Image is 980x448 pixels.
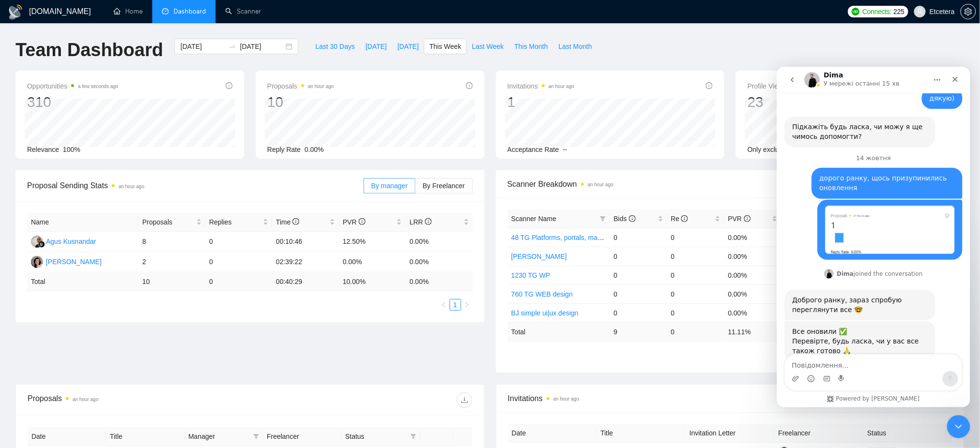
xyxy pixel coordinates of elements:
[345,431,406,442] span: Status
[205,213,272,232] th: Replies
[366,41,387,52] span: [DATE]
[425,218,432,225] span: info-circle
[180,41,224,52] input: Start date
[205,272,272,291] td: 0
[667,228,724,247] td: 0
[667,284,724,303] td: 0
[251,429,261,444] span: filter
[450,299,461,310] a: 1
[554,396,579,402] time: an hour ago
[747,93,823,111] div: 23
[961,8,976,15] span: setting
[308,84,334,89] time: an hour ago
[142,217,194,227] span: Proposals
[775,424,863,443] th: Freelancer
[438,299,450,311] button: left
[600,216,606,222] span: filter
[724,247,781,266] td: 0.00%
[31,237,96,245] a: AKAgus Kusnandar
[410,433,416,439] span: filter
[228,43,236,50] span: swap-right
[263,427,341,446] th: Freelancer
[728,215,751,223] span: PVR
[305,146,324,153] span: 0.00%
[472,41,504,52] span: Last Week
[406,232,472,252] td: 0.00%
[629,215,636,222] span: info-circle
[225,7,261,15] a: searchScanner
[450,299,461,311] li: 1
[508,80,574,92] span: Invitations
[406,272,472,291] td: 0.00 %
[138,252,205,272] td: 2
[310,39,360,54] button: Last 30 Days
[724,228,781,247] td: 0.00%
[31,236,43,248] img: AK
[777,67,970,407] iframe: Intercom live chat
[38,241,45,248] img: gigradar-bm.png
[315,41,355,52] span: Last 30 Days
[406,252,472,272] td: 0.00%
[667,322,724,341] td: 0
[614,215,635,223] span: Bids
[63,146,80,153] span: 100%
[27,179,364,192] span: Proposal Sending Stats
[508,424,597,443] th: Date
[457,396,472,404] span: download
[343,218,366,226] span: PVR
[272,252,339,272] td: 02:39:22
[189,431,249,442] span: Manager
[597,424,686,443] th: Title
[174,7,206,15] span: Dashboard
[863,6,892,17] span: Connects:
[138,272,205,291] td: 10
[267,80,334,92] span: Proposals
[27,80,118,92] span: Opportunities
[114,7,143,15] a: homeHome
[15,39,163,61] h1: Team Dashboard
[508,146,559,153] span: Acceptance Rate
[893,6,904,17] span: 225
[185,427,263,446] th: Manager
[667,266,724,284] td: 0
[78,84,118,89] time: a few seconds ago
[724,266,781,284] td: 0.00%
[457,392,472,408] button: download
[359,218,366,225] span: info-circle
[272,272,339,291] td: 00:40:29
[339,252,406,272] td: 0.00%
[162,8,169,15] span: dashboard
[610,322,667,341] td: 9
[508,322,610,341] td: Total
[441,302,447,308] span: left
[339,232,406,252] td: 12.50%
[226,82,233,89] span: info-circle
[360,39,392,54] button: [DATE]
[27,93,118,111] div: 310
[205,232,272,252] td: 0
[563,146,567,153] span: --
[409,429,418,444] span: filter
[917,8,923,15] span: user
[464,302,470,308] span: right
